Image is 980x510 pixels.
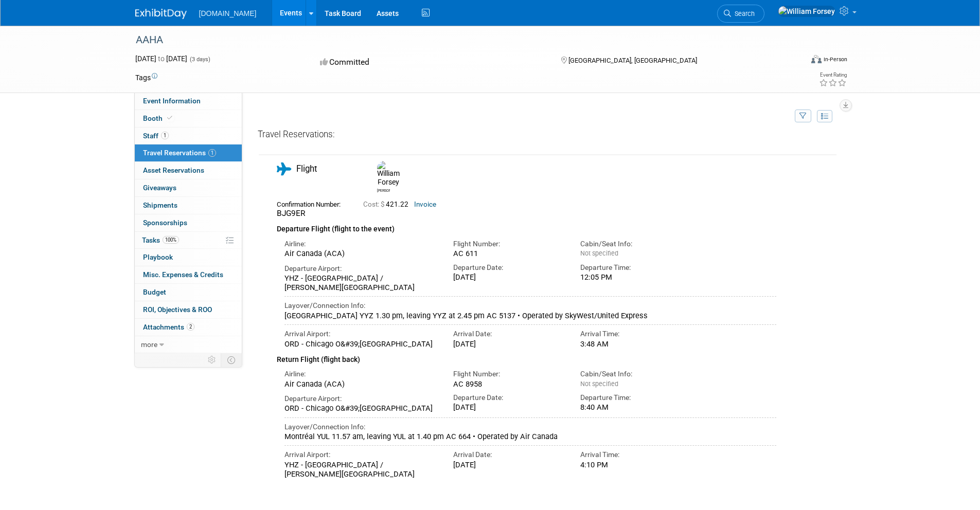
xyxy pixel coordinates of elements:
div: Arrival Airport: [284,329,438,339]
span: Staff [143,132,169,140]
a: Misc. Expenses & Credits [135,266,242,283]
div: Departure Date: [453,263,565,272]
div: YHZ - [GEOGRAPHIC_DATA] / [PERSON_NAME][GEOGRAPHIC_DATA] [284,460,438,479]
span: ROI, Objectives & ROO [143,305,212,314]
div: Arrival Time: [580,450,692,460]
a: Playbook [135,249,242,266]
span: Budget [143,288,166,296]
div: Departure Flight (flight to the event) [277,218,777,235]
div: Montréal YUL 11.57 am, leaving YUL at 1.40 pm AC 664 • Operated by Air Canada [284,432,777,441]
div: In-Person [823,56,847,63]
div: Layover/Connection Info: [284,422,777,432]
a: Tasks100% [135,232,242,249]
td: Tags [135,72,157,83]
span: Travel Reservations [143,149,216,157]
span: Not specified [580,380,618,388]
div: 12:05 PM [580,272,692,282]
div: [DATE] [453,460,565,469]
span: BJG9ER [277,209,305,218]
div: Departure Airport: [284,264,438,274]
a: Sponsorships [135,214,242,231]
div: Departure Date: [453,393,565,403]
span: Shipments [143,201,177,209]
span: more [141,340,157,349]
div: Departure Airport: [284,394,438,404]
span: 421.22 [363,201,413,208]
div: Departure Time: [580,393,692,403]
div: [DATE] [453,272,565,282]
div: AC 8958 [453,379,565,389]
td: Toggle Event Tabs [221,353,242,367]
div: Event Format [742,53,848,69]
a: Budget [135,284,242,301]
div: [DATE] [453,339,565,349]
span: Cost: $ [363,201,386,208]
div: Cabin/Seat Info: [580,239,692,249]
div: Arrival Time: [580,329,692,339]
a: more [135,336,242,353]
a: Search [717,5,764,23]
div: Arrival Date: [453,450,565,460]
a: Staff1 [135,128,242,144]
i: Flight [277,162,291,175]
div: ORD - Chicago O&#39;[GEOGRAPHIC_DATA] [284,404,438,413]
span: (3 days) [189,56,210,63]
a: Asset Reservations [135,162,242,179]
div: AC 611 [453,249,565,258]
a: Booth [135,110,242,127]
span: 100% [163,236,179,244]
div: Air Canada (ACA) [284,249,438,258]
div: AAHA [132,31,787,49]
div: Flight Number: [453,369,565,379]
div: [GEOGRAPHIC_DATA] YYZ 1.30 pm, leaving YYZ at 2.45 pm AC 5137 • Operated by SkyWest/United Express [284,311,777,320]
div: YHZ - [GEOGRAPHIC_DATA] / [PERSON_NAME][GEOGRAPHIC_DATA] [284,274,438,293]
a: Event Information [135,93,242,110]
img: Format-Inperson.png [811,55,822,63]
div: William Forsey [375,161,393,193]
span: Misc. Expenses & Credits [143,270,223,279]
i: Filter by Traveler [799,113,807,120]
span: Event Information [143,97,201,105]
a: Invoice [414,201,436,208]
div: Confirmation Number: [277,197,348,209]
span: Sponsorships [143,218,187,227]
span: to [156,54,166,63]
span: Booth [143,114,174,122]
div: Layover/Connection Info: [284,301,777,311]
span: 2 [187,323,194,331]
div: William Forsey [377,187,390,193]
span: [DOMAIN_NAME] [199,9,257,17]
span: Tasks [142,236,179,244]
div: Cabin/Seat Info: [580,369,692,379]
div: 8:40 AM [580,403,692,412]
div: [DATE] [453,403,565,412]
span: Giveaways [143,184,176,192]
div: Return Flight (flight back) [277,349,777,366]
div: 3:48 AM [580,339,692,349]
span: Playbook [143,253,173,261]
div: Air Canada (ACA) [284,379,438,389]
a: Shipments [135,197,242,214]
span: [GEOGRAPHIC_DATA], [GEOGRAPHIC_DATA] [568,57,697,64]
span: Attachments [143,323,194,331]
img: William Forsey [377,161,400,187]
div: Airline: [284,239,438,249]
a: Giveaways [135,179,242,196]
span: 1 [161,132,169,139]
span: Asset Reservations [143,166,204,174]
div: ORD - Chicago O&#39;[GEOGRAPHIC_DATA] [284,339,438,349]
div: Arrival Airport: [284,450,438,460]
span: 1 [208,149,216,157]
a: ROI, Objectives & ROO [135,301,242,318]
i: Booth reservation complete [167,115,172,121]
img: ExhibitDay [135,9,187,19]
div: Airline: [284,369,438,379]
div: Travel Reservations: [258,129,838,144]
div: Committed [317,53,544,71]
div: Event Rating [819,72,847,78]
span: Search [731,10,755,17]
span: Not specified [580,249,618,257]
div: Departure Time: [580,263,692,272]
span: Flight [296,163,317,174]
span: [DATE] [DATE] [135,54,187,63]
